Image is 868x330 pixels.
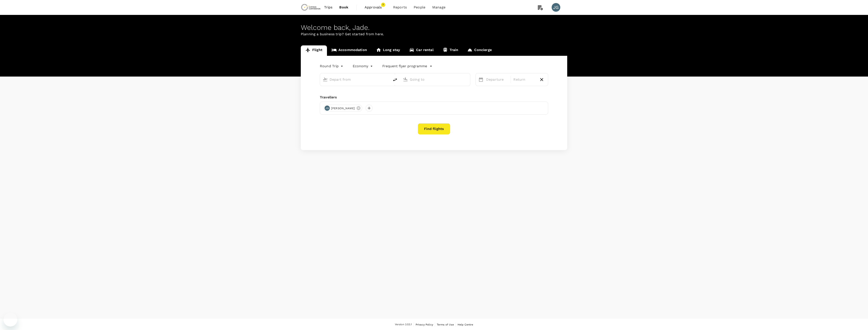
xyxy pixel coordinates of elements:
a: Concierge [463,45,496,56]
a: Accommodation [327,45,372,56]
span: Trips [324,5,333,10]
span: Manage [432,5,445,10]
span: Version 3.53.1 [395,322,412,327]
a: Privacy Policy [416,322,433,327]
a: Long stay [372,45,405,56]
span: Book [339,5,348,10]
a: Car rental [405,45,438,56]
div: Travellers [320,95,548,100]
a: Terms of Use [437,322,454,327]
span: 7 [381,3,385,7]
button: Frequent flyer programme [382,64,432,69]
p: Departure [486,77,508,82]
span: Help Centre [458,323,473,326]
div: JG [552,3,560,12]
span: Approvals [365,5,386,10]
p: Planning a business trip? Get started from here. [301,32,567,37]
div: Round Trip [320,63,344,70]
button: Find flights [418,123,450,135]
button: delete [390,75,400,85]
span: People [414,5,425,10]
span: Reports [393,5,407,10]
div: JG[PERSON_NAME] [323,105,362,112]
input: Going to [410,76,461,83]
a: Help Centre [458,322,473,327]
div: Economy [353,63,374,70]
iframe: Button to launch messaging window [3,313,17,327]
img: Chrysos Corporation [301,3,321,12]
a: Flight [301,45,327,56]
input: Depart from [330,76,381,83]
a: Train [438,45,463,56]
button: Open [387,79,388,80]
button: Open [467,79,468,80]
p: Frequent flyer programme [382,64,427,69]
p: Return [513,77,535,82]
div: JG [325,106,330,111]
span: Privacy Policy [416,323,433,326]
div: Welcome back , Jade . [301,24,567,32]
span: [PERSON_NAME] [328,106,357,111]
span: Terms of Use [437,323,454,326]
